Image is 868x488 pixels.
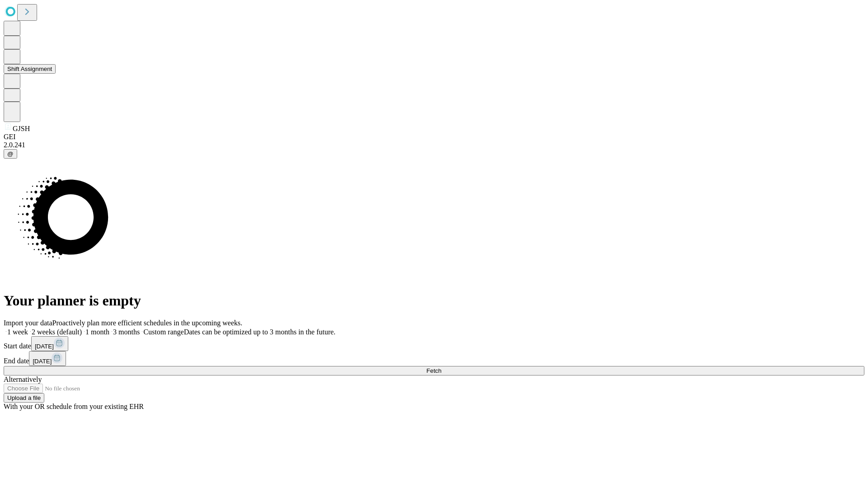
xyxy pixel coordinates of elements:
[31,336,68,351] button: [DATE]
[4,366,864,375] button: Fetch
[4,141,864,149] div: 2.0.241
[4,133,864,141] div: GEI
[143,328,184,336] span: Custom range
[4,319,52,327] span: Import your data
[4,393,44,403] button: Upload a file
[35,343,54,350] span: [DATE]
[13,125,30,132] span: GJSH
[4,336,864,351] div: Start date
[4,292,864,309] h1: Your planner is empty
[7,328,28,336] span: 1 week
[426,367,441,374] span: Fetch
[4,351,864,366] div: End date
[32,328,82,336] span: 2 weeks (default)
[4,64,56,74] button: Shift Assignment
[184,328,335,336] span: Dates can be optimized up to 3 months in the future.
[7,150,14,157] span: @
[113,328,140,336] span: 3 months
[4,403,144,410] span: With your OR schedule from your existing EHR
[33,358,52,365] span: [DATE]
[4,149,17,159] button: @
[4,375,42,383] span: Alternatively
[85,328,109,336] span: 1 month
[29,351,66,366] button: [DATE]
[52,319,242,327] span: Proactively plan more efficient schedules in the upcoming weeks.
